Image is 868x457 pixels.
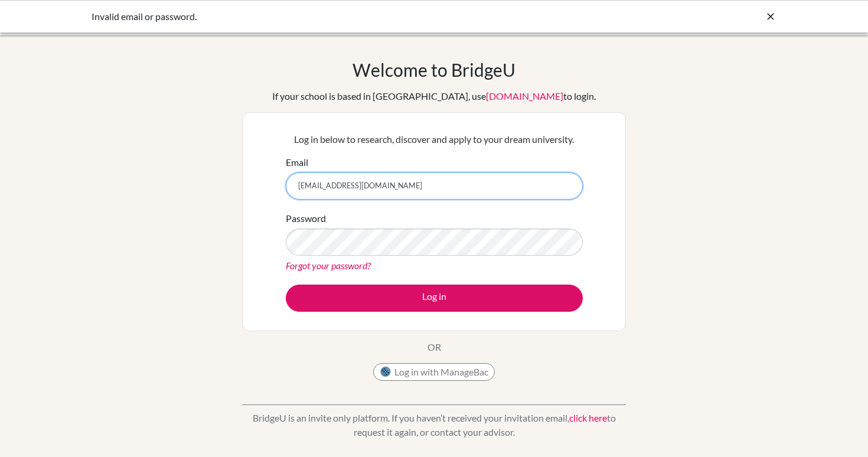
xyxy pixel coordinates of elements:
[373,363,495,381] button: Log in with ManageBac
[286,132,583,146] p: Log in below to research, discover and apply to your dream university.
[242,411,626,439] p: BridgeU is an invite only platform. If you haven’t received your invitation email, to request it ...
[286,155,308,169] label: Email
[486,90,563,102] a: [DOMAIN_NAME]
[286,260,371,271] a: Forgot your password?
[92,9,599,24] div: Invalid email or password.
[272,89,596,103] div: If your school is based in [GEOGRAPHIC_DATA], use to login.
[428,340,441,354] p: OR
[569,412,607,423] a: click here
[353,59,515,80] h1: Welcome to BridgeU
[286,211,326,226] label: Password
[286,285,583,312] button: Log in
